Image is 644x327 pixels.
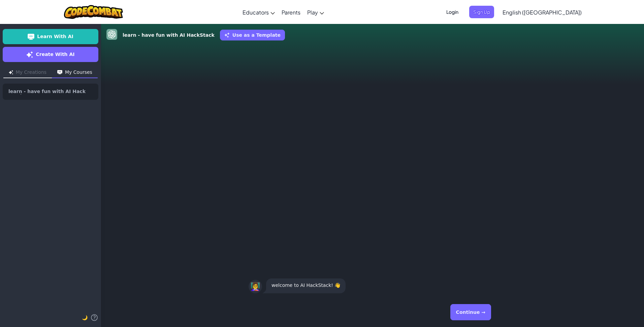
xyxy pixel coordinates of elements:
[499,3,585,21] a: English ([GEOGRAPHIC_DATA])
[450,304,491,320] button: Continue →
[442,6,462,18] button: Login
[307,9,318,16] span: Play
[239,3,278,21] a: Educators
[123,32,215,39] strong: learn - have fun with AI HackStack
[37,33,73,40] span: Learn With AI
[52,67,98,78] button: My Courses
[249,280,262,293] div: 👩‍🏫
[36,51,74,58] span: Create With AI
[3,67,52,78] button: My Creations
[271,281,340,289] p: welcome to AI HackStack! 👋
[3,47,98,62] a: Create With AI
[503,9,582,16] span: English ([GEOGRAPHIC_DATA])
[220,30,285,40] button: Use as a Template
[3,29,98,44] a: Learn With AI
[9,70,13,75] img: Icon
[106,29,117,40] img: GPT-4
[26,51,33,58] img: Icon
[82,314,88,322] button: 🌙
[304,3,327,21] a: Play
[28,33,34,40] img: Icon
[64,5,123,19] img: CodeCombat logo
[8,89,87,94] span: learn - have fun with AI HackStack
[243,9,269,16] span: Educators
[57,70,62,75] img: Icon
[469,6,494,18] button: Sign Up
[278,3,304,21] a: Parents
[82,315,88,320] span: 🌙
[3,84,98,100] a: learn - have fun with AI HackStack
